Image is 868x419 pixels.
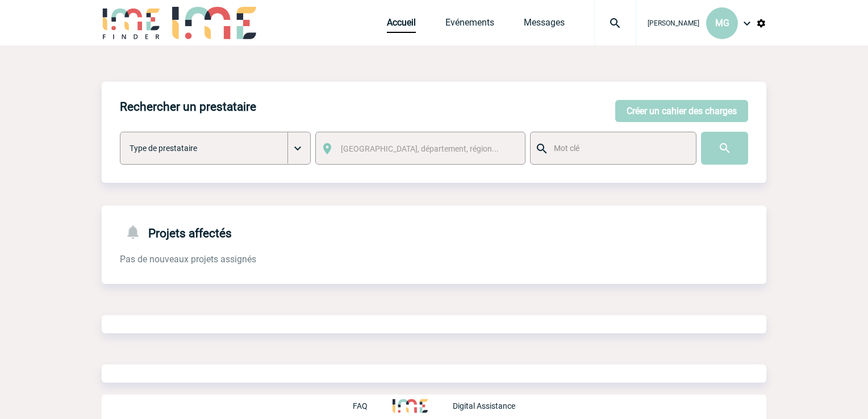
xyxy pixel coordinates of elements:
[387,17,416,33] a: Accueil
[353,400,393,410] a: FAQ
[701,132,748,165] input: Submit
[393,399,428,413] img: http://www.idealmeetingsevents.fr/
[102,7,161,39] img: IME-Finder
[648,19,699,27] span: [PERSON_NAME]
[445,17,494,33] a: Evénements
[453,401,515,410] p: Digital Assistance
[715,18,729,28] span: MG
[124,224,148,240] img: notifications-24-px-g.png
[120,224,232,240] h4: Projets affectés
[551,141,686,156] input: Mot clé
[341,144,499,153] span: [GEOGRAPHIC_DATA], département, région...
[353,401,368,410] p: FAQ
[524,17,565,33] a: Messages
[120,100,256,114] h4: Rechercher un prestataire
[120,254,256,265] span: Pas de nouveaux projets assignés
